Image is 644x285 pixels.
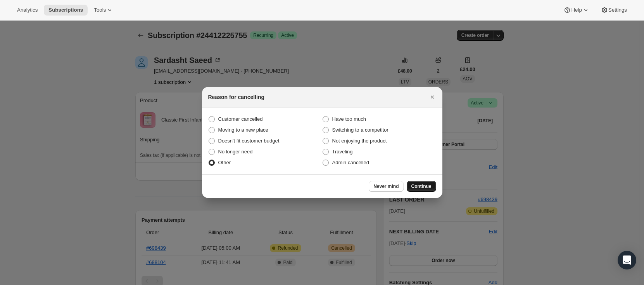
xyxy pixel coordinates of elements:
[12,5,42,16] button: Analytics
[218,127,268,133] span: Moving to a new place
[608,7,627,13] span: Settings
[89,5,118,16] button: Tools
[218,138,280,144] span: Doesn't fit customer budget
[411,183,432,189] span: Continue
[218,116,263,122] span: Customer cancelled
[17,7,38,13] span: Analytics
[427,92,438,103] button: Close
[332,127,388,133] span: Switching to a competitor
[618,251,636,269] div: Open Intercom Messenger
[208,93,264,101] h2: Reason for cancelling
[332,149,353,155] span: Traveling
[373,183,399,189] span: Never mind
[332,116,366,122] span: Have too much
[596,5,632,16] button: Settings
[218,160,231,165] span: Other
[571,7,582,13] span: Help
[407,181,436,192] button: Continue
[94,7,106,13] span: Tools
[48,7,83,13] span: Subscriptions
[332,160,369,165] span: Admin cancelled
[218,149,253,155] span: No longer need
[332,138,387,144] span: Not enjoying the product
[559,5,594,16] button: Help
[44,5,88,16] button: Subscriptions
[369,181,403,192] button: Never mind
